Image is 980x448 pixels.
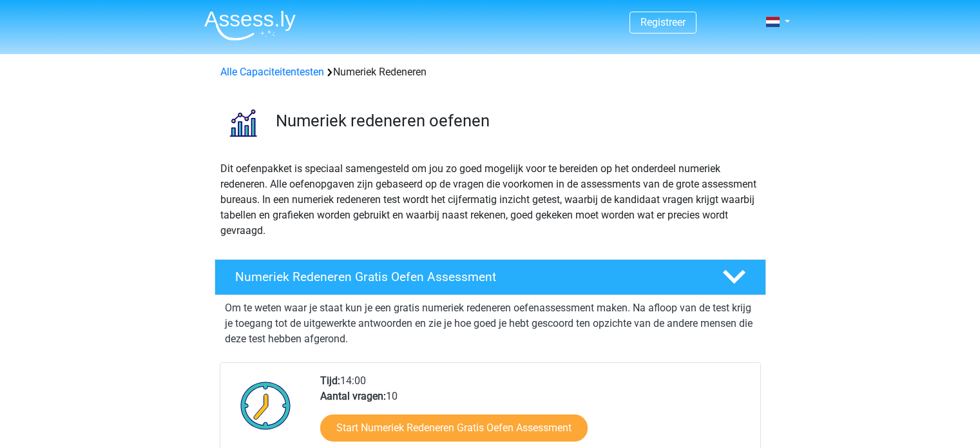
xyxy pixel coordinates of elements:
[235,269,702,284] h4: Numeriek Redeneren Gratis Oefen Assessment
[320,390,386,402] b: Aantal vragen:
[220,161,760,239] p: Dit oefenpakket is speciaal samengesteld om jou zo goed mogelijk voor te bereiden op het onderdee...
[215,95,270,150] img: numeriek redeneren
[215,64,765,80] div: Numeriek Redeneren
[640,16,686,28] a: Registreer
[233,373,298,438] img: Klok
[209,259,771,295] a: Numeriek Redeneren Gratis Oefen Assessment
[276,111,756,131] h3: Numeriek redeneren oefenen
[320,375,340,387] b: Tijd:
[320,414,588,442] a: Start Numeriek Redeneren Gratis Oefen Assessment
[225,300,756,347] p: Om te weten waar je staat kun je een gratis numeriek redeneren oefenassessment maken. Na afloop v...
[204,10,296,41] img: Assessly
[220,66,324,78] a: Alle Capaciteitentesten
